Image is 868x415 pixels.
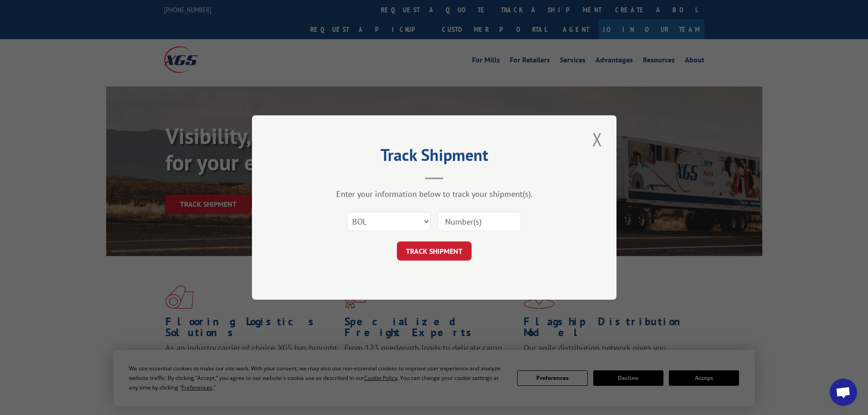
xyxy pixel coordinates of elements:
a: Open chat [830,379,857,406]
h2: Track Shipment [298,149,571,166]
button: TRACK SHIPMENT [397,241,472,261]
button: Close modal [590,127,605,152]
div: Enter your information below to track your shipment(s). [298,189,571,199]
input: Number(s) [437,212,521,231]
